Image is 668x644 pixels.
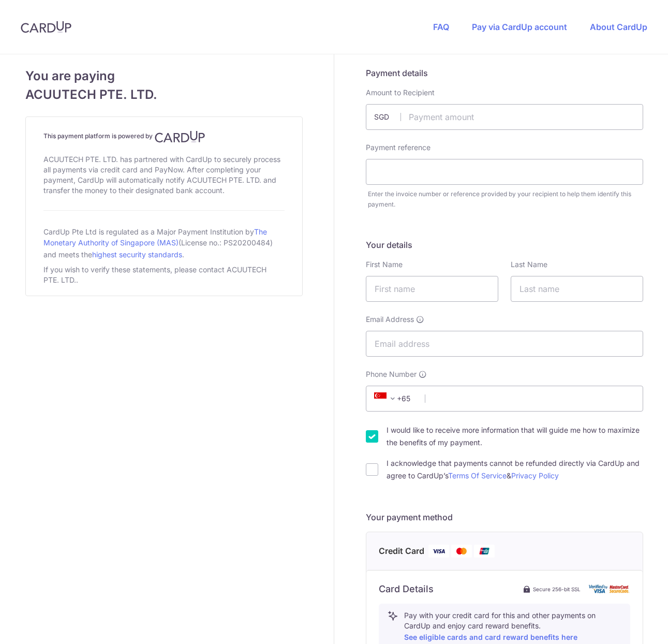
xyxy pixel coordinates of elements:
[374,112,401,122] span: SGD
[448,471,507,480] a: Terms Of Service
[404,633,577,641] a: See eligible cards and card reward benefits here
[590,22,647,32] a: About CardUp
[21,21,71,33] img: CardUp
[533,585,581,593] span: Secure 256-bit SSL
[472,22,567,32] a: Pay via CardUp account
[25,67,303,85] span: You are paying
[589,584,630,593] img: card secure
[366,331,643,357] input: Email address
[404,610,621,643] p: Pay with your credit card for this and other payments on CardUp and enjoy card reward benefits.
[92,250,182,259] a: highest security standards
[379,583,434,595] h6: Card Details
[366,239,643,251] h5: Your details
[511,259,547,270] label: Last Name
[43,152,285,198] div: ACUUTECH PTE. LTD. has partnered with CardUp to securely process all payments via credit card and...
[25,85,303,104] span: ACUUTECH PTE. LTD.
[511,276,643,302] input: Last name
[366,142,431,153] label: Payment reference
[387,424,643,449] label: I would like to receive more information that will guide me how to maximize the benefits of my pa...
[366,369,417,379] span: Phone Number
[155,130,205,143] img: CardUp
[451,545,472,558] img: Mastercard
[511,471,559,480] a: Privacy Policy
[366,511,643,523] h5: Your payment method
[374,392,399,405] span: +65
[371,392,418,405] span: +65
[43,223,285,262] div: CardUp Pte Ltd is regulated as a Major Payment Institution by (License no.: PS20200484) and meets...
[379,545,424,558] span: Credit Card
[366,276,498,302] input: First name
[43,130,285,143] h4: This payment platform is powered by
[366,67,643,79] h5: Payment details
[387,457,643,482] label: I acknowledge that payments cannot be refunded directly via CardUp and agree to CardUp’s &
[474,545,495,558] img: Union Pay
[433,22,449,32] a: FAQ
[368,189,643,210] div: Enter the invoice number or reference provided by your recipient to help them identify this payment.
[366,314,414,325] span: Email Address
[366,104,643,130] input: Payment amount
[43,262,285,287] div: If you wish to verify these statements, please contact ACUUTECH PTE. LTD..
[428,545,449,558] img: Visa
[366,87,435,98] label: Amount to Recipient
[366,259,403,270] label: First Name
